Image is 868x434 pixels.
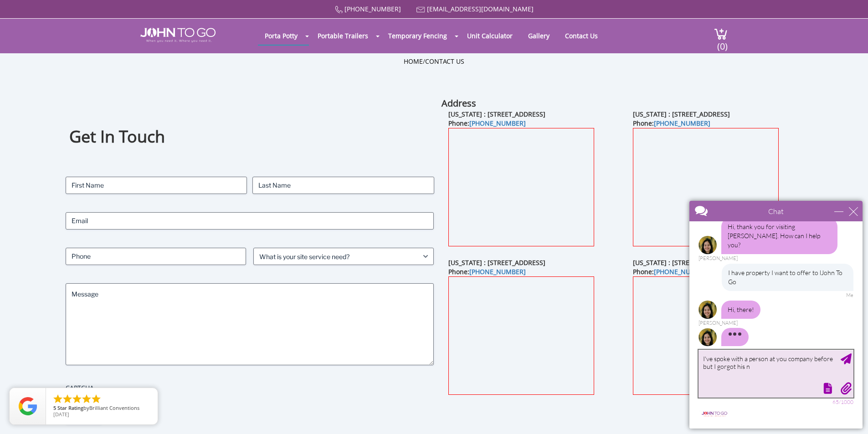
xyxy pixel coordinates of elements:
a: Portable Trailers [311,27,375,45]
b: [US_STATE] : [STREET_ADDRESS] [633,110,730,118]
a: [PHONE_NUMBER] [344,5,401,13]
b: Phone: [448,119,526,128]
input: Email [66,212,434,230]
img: Call [335,6,343,14]
img: cart a [714,28,728,40]
input: First Name [66,177,247,194]
span: by [53,405,150,412]
li:  [62,393,73,404]
b: Phone: [448,267,526,276]
a: Unit Calculator [460,27,519,45]
img: Review Rating [19,397,37,415]
li:  [72,393,82,404]
li:  [52,393,63,404]
a: Porta Potty [258,27,304,45]
span: 5 [53,404,56,411]
b: Phone: [633,267,710,276]
a: [PHONE_NUMBER] [469,267,526,276]
a: Home [404,57,423,66]
a: [PHONE_NUMBER] [469,119,526,128]
li:  [81,393,92,404]
a: [PHONE_NUMBER] [654,267,710,276]
a: Gallery [521,27,556,45]
li:  [91,393,102,404]
b: [US_STATE] : [STREET_ADDRESS][US_STATE] [633,258,764,267]
iframe: Live Chat Box [684,195,868,434]
span: [DATE] [53,411,69,418]
span: Brilliant Conventions [89,404,139,411]
a: [PHONE_NUMBER] [654,119,710,128]
a: Temporary Fencing [381,27,454,45]
label: CAPTCHA [66,383,434,393]
input: Last Name [252,177,434,194]
a: [EMAIL_ADDRESS][DOMAIN_NAME] [427,5,534,13]
b: [US_STATE] : [STREET_ADDRESS] [448,110,545,118]
span: Star Rating [57,404,83,411]
a: Contact Us [425,57,464,66]
b: Address [442,97,476,109]
img: JOHN to go [140,28,216,42]
a: Contact Us [558,27,605,45]
h1: Get In Touch [69,126,430,148]
ul: / [404,57,464,66]
input: Phone [66,248,246,265]
span: (0) [717,33,728,52]
b: Phone: [633,119,710,128]
b: [US_STATE] : [STREET_ADDRESS] [448,258,545,267]
img: Mail [416,7,425,13]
